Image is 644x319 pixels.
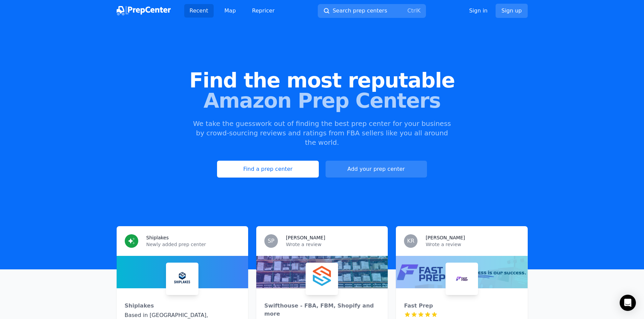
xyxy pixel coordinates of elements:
a: Map [219,4,241,18]
div: Swifthouse - FBA, FBM, Shopify and more [264,302,380,318]
a: Add your prep center [326,161,427,178]
p: Wrote a review [426,241,519,248]
a: Recent [184,4,214,18]
span: Search prep centers [333,7,387,15]
span: Amazon Prep Centers [11,90,633,111]
span: Find the most reputable [11,70,633,90]
a: Find a prep center [217,161,318,178]
button: Search prep centersCtrlK [318,4,426,18]
img: Shiplakes [167,264,197,294]
kbd: K [417,7,421,14]
p: Newly added prep center [146,241,240,248]
h3: Shiplakes [146,234,169,241]
img: PrepCenter [117,6,171,16]
div: Open Intercom Messenger [620,295,636,311]
a: Sign in [469,7,488,15]
kbd: Ctrl [407,7,417,14]
div: Fast Prep [404,302,519,310]
span: KR [407,238,414,244]
img: Fast Prep [447,264,477,294]
h3: [PERSON_NAME] [426,234,465,241]
span: SP [268,238,275,244]
a: Sign up [496,4,527,18]
div: Shiplakes [125,302,240,310]
img: Swifthouse - FBA, FBM, Shopify and more [307,264,337,294]
p: Wrote a review [286,241,380,248]
h3: [PERSON_NAME] [286,234,325,241]
a: Repricer [247,4,280,18]
p: We take the guesswork out of finding the best prep center for your business by crowd-sourcing rev... [192,119,452,147]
